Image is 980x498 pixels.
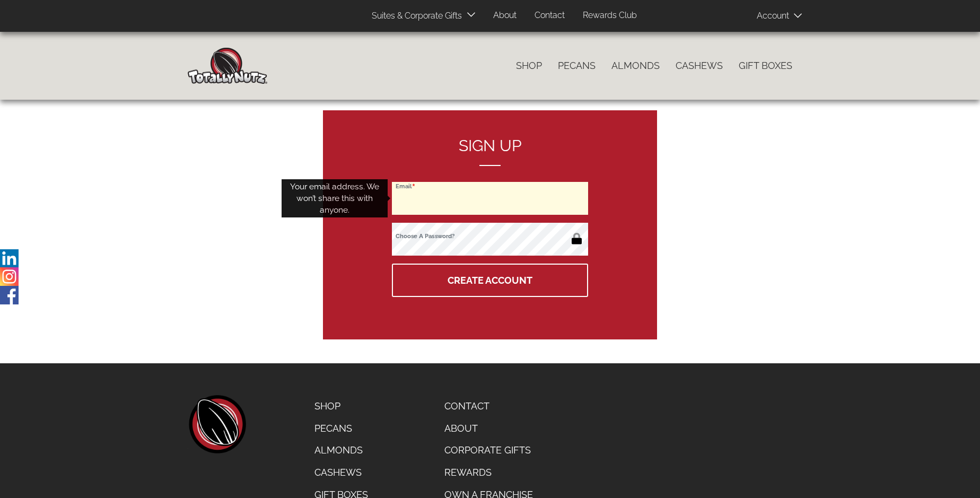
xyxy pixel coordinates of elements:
a: Pecans [550,55,603,77]
a: Shop [307,395,376,417]
a: Contact [436,395,541,417]
a: Corporate Gifts [436,439,541,461]
a: Rewards Club [575,5,645,26]
a: Contact [527,5,573,26]
a: Rewards [436,461,541,484]
a: About [485,5,524,26]
a: Shop [508,55,550,77]
a: About [436,417,541,440]
a: Suites & Corporate Gifts [364,6,465,27]
div: Your email address. We won’t share this with anyone. [282,179,388,218]
button: Create Account [392,264,588,297]
a: Cashews [668,55,731,77]
a: Almonds [307,439,376,461]
a: home [188,395,246,453]
input: Email [392,182,588,215]
h2: Sign up [392,137,588,166]
img: Home [188,48,267,84]
a: Cashews [307,461,376,484]
a: Gift Boxes [731,55,800,77]
a: Pecans [307,417,376,440]
a: Almonds [603,55,668,77]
